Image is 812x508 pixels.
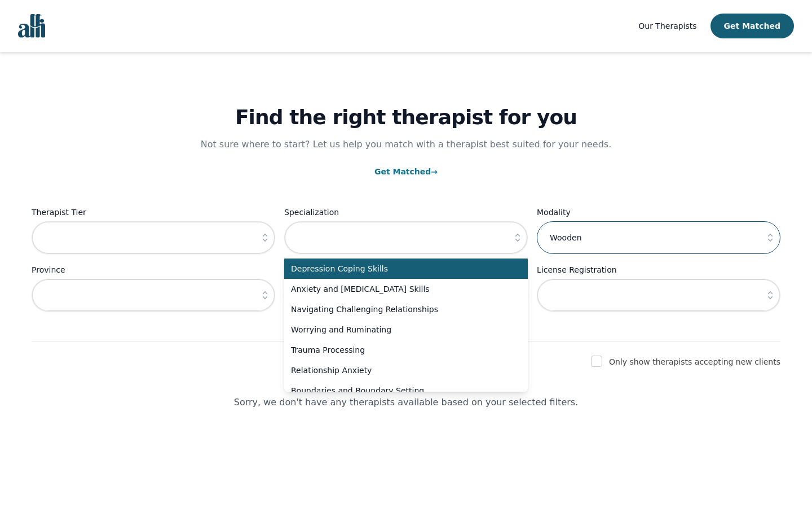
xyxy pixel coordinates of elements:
[291,344,507,356] span: Trauma Processing
[291,283,507,295] span: Anxiety and [MEDICAL_DATA] Skills
[291,385,507,396] span: Boundaries and Boundary Setting
[189,138,623,151] p: Not sure where to start? Let us help you match with a therapist best suited for your needs.
[32,321,780,334] p: Clear All
[609,357,780,366] label: Only show therapists accepting new clients
[291,324,507,335] span: Worrying and Ruminating
[32,205,275,219] label: Therapist Tier
[537,263,780,277] label: License Registration
[291,365,507,376] span: Relationship Anxiety
[291,263,507,274] span: Depression Coping Skills
[431,167,438,176] span: →
[18,14,45,38] img: alli logo
[638,19,696,33] a: Our Therapists
[638,21,696,30] span: Our Therapists
[710,14,794,38] button: Get Matched
[291,304,507,315] span: Navigating Challenging Relationships
[32,263,275,277] label: Province
[374,167,438,176] a: Get Matched
[284,205,528,219] label: Specialization
[234,396,578,409] div: Sorry, we don't have any therapists available based on your selected filters.
[537,205,780,219] label: Modality
[32,106,780,129] h1: Find the right therapist for you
